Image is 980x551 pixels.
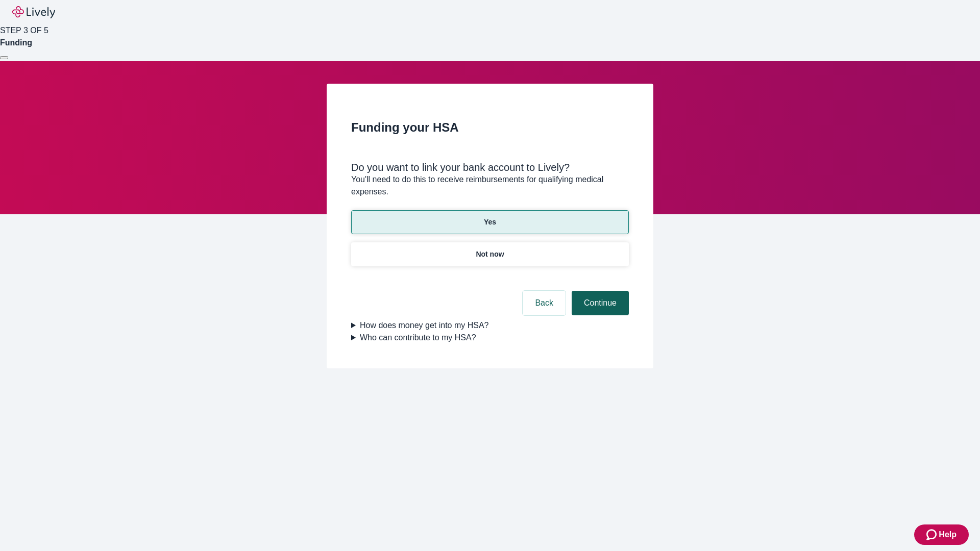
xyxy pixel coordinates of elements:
div: Do you want to link your bank account to Lively? [351,161,629,173]
button: Yes [351,210,629,234]
button: Zendesk support iconHelp [914,524,969,545]
p: Yes [484,217,496,228]
svg: Zendesk support icon [926,529,939,541]
summary: Who can contribute to my HSA? [351,332,629,344]
button: Not now [351,242,629,266]
span: Help [939,529,957,541]
h2: Funding your HSA [351,118,629,137]
button: Back [523,291,566,315]
p: Not now [476,249,504,260]
summary: How does money get into my HSA? [351,319,629,332]
img: Lively [12,6,55,18]
button: Continue [572,291,629,315]
p: You'll need to do this to receive reimbursements for qualifying medical expenses. [351,173,629,198]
